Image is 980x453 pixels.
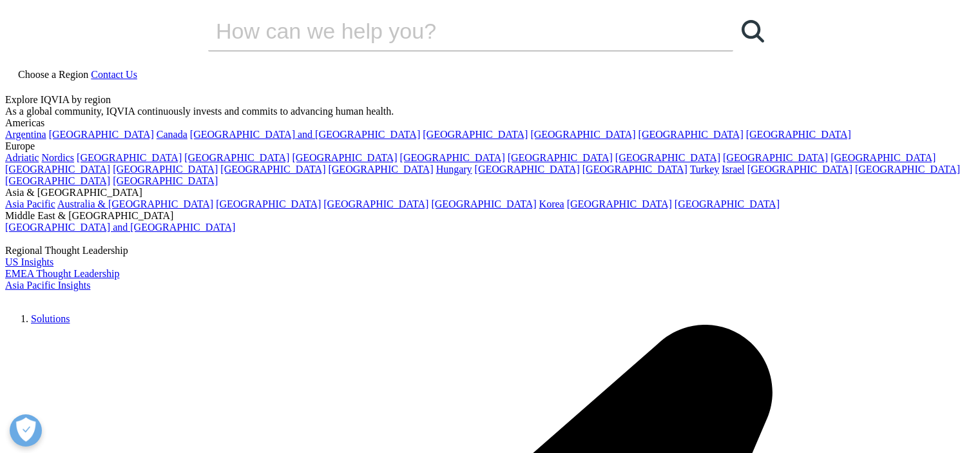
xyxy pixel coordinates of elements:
a: [GEOGRAPHIC_DATA] [746,129,851,140]
a: Canada [157,129,187,140]
a: [GEOGRAPHIC_DATA] [615,152,720,163]
div: Explore IQVIA by region [5,94,975,106]
a: Argentina [5,129,46,140]
a: [GEOGRAPHIC_DATA] [475,164,580,175]
a: Asia Pacific [5,198,55,209]
div: Europe [5,140,975,152]
a: [GEOGRAPHIC_DATA] [113,164,218,175]
a: [GEOGRAPHIC_DATA] [675,198,780,209]
a: Adriatic [5,152,39,163]
a: [GEOGRAPHIC_DATA] [567,198,672,209]
a: Nordics [41,152,74,163]
a: [GEOGRAPHIC_DATA] [431,198,536,209]
a: Israel [722,164,745,175]
a: [GEOGRAPHIC_DATA] [530,129,635,140]
a: US Insights [5,256,53,267]
a: [GEOGRAPHIC_DATA] [323,198,428,209]
a: [GEOGRAPHIC_DATA] [747,164,852,175]
a: Asia Pacific Insights [5,280,90,291]
a: Buscar [733,12,772,50]
a: [GEOGRAPHIC_DATA] [855,164,960,175]
a: [GEOGRAPHIC_DATA] [831,152,936,163]
a: [GEOGRAPHIC_DATA] and [GEOGRAPHIC_DATA] [5,222,235,233]
a: [GEOGRAPHIC_DATA] [292,152,397,163]
a: [GEOGRAPHIC_DATA] [216,198,321,209]
a: [GEOGRAPHIC_DATA] [220,164,325,175]
a: [GEOGRAPHIC_DATA] [113,175,218,186]
a: [GEOGRAPHIC_DATA] [5,164,110,175]
a: [GEOGRAPHIC_DATA] [582,164,687,175]
div: As a global community, IQVIA continuously invests and commits to advancing human health. [5,106,975,117]
a: Korea [539,198,564,209]
a: [GEOGRAPHIC_DATA] [639,129,744,140]
a: [GEOGRAPHIC_DATA] [77,152,182,163]
a: [GEOGRAPHIC_DATA] [5,175,110,186]
a: [GEOGRAPHIC_DATA] [184,152,289,163]
a: [GEOGRAPHIC_DATA] [49,129,154,140]
a: Contact Us [91,69,137,80]
a: [GEOGRAPHIC_DATA] [723,152,828,163]
div: Regional Thought Leadership [5,245,975,256]
a: [GEOGRAPHIC_DATA] [328,164,433,175]
a: Turkey [690,164,720,175]
div: Middle East & [GEOGRAPHIC_DATA] [5,210,975,222]
a: Australia & [GEOGRAPHIC_DATA] [57,198,213,209]
a: Hungary [436,164,472,175]
input: Buscar [208,12,697,50]
div: Asia & [GEOGRAPHIC_DATA] [5,187,975,198]
a: [GEOGRAPHIC_DATA] [508,152,613,163]
svg: Search [742,20,764,43]
div: Americas [5,117,975,129]
a: [GEOGRAPHIC_DATA] [400,152,505,163]
a: Solutions [31,313,70,324]
a: EMEA Thought Leadership [5,268,119,279]
a: [GEOGRAPHIC_DATA] [423,129,528,140]
span: Choose a Region [18,69,88,80]
button: Abrir preferencias [10,414,42,447]
a: [GEOGRAPHIC_DATA] and [GEOGRAPHIC_DATA] [190,129,420,140]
